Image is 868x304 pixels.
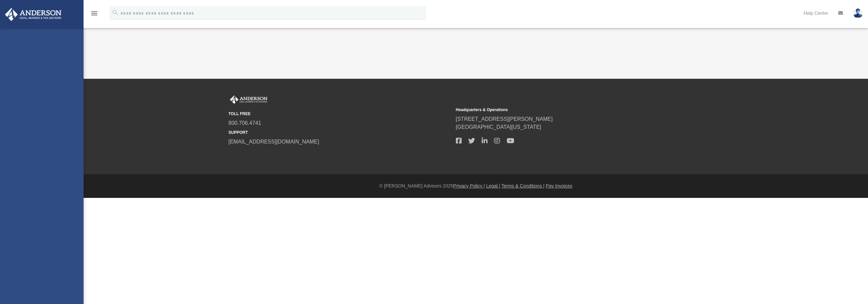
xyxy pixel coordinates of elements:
a: 800.706.4741 [229,120,261,126]
i: menu [90,9,98,17]
a: [GEOGRAPHIC_DATA][US_STATE] [456,124,541,130]
a: [STREET_ADDRESS][PERSON_NAME] [456,116,553,122]
div: © [PERSON_NAME] Advisors 2025 [84,183,868,190]
img: Anderson Advisors Platinum Portal [3,8,64,21]
small: Headquarters & Operations [456,107,678,113]
a: Pay Invoices [546,183,572,189]
a: menu [90,13,98,17]
small: SUPPORT [229,129,451,135]
a: [EMAIL_ADDRESS][DOMAIN_NAME] [229,139,319,144]
a: Privacy Policy | [453,183,485,189]
a: Terms & Conditions | [501,183,544,189]
a: Legal | [486,183,500,189]
img: User Pic [853,8,863,18]
img: Anderson Advisors Platinum Portal [229,95,269,104]
small: TOLL FREE [229,111,451,117]
i: search [112,9,119,16]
